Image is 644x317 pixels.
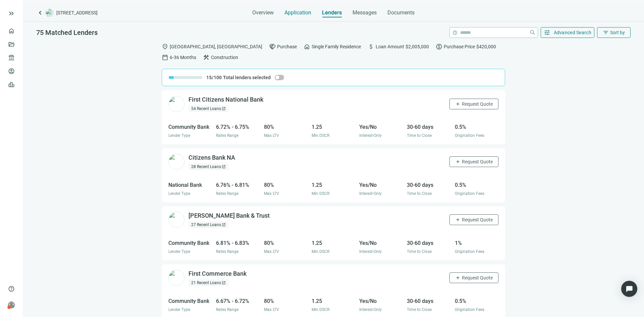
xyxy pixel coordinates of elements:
span: Interest-Only [359,249,382,254]
div: Community Bank [168,297,212,305]
div: Yes/No [359,181,403,189]
span: Purchase [277,43,297,50]
span: Application [284,9,311,16]
span: help [8,285,15,292]
div: 0.5% [455,297,498,305]
div: 28 Recent Loans [189,163,228,170]
div: 1.25 [312,297,355,305]
div: Purchase Price [436,43,496,50]
span: Request Quote [462,101,493,107]
img: 4b5fdeed-5b1c-42c0-87eb-432009a9a3e7 [168,212,184,228]
span: 6-36 Months [170,54,196,61]
span: person [8,302,15,308]
div: [PERSON_NAME] Bank & Trust [189,212,270,220]
span: add [455,159,461,164]
span: paid [436,43,442,50]
span: Min DSCR [312,249,329,254]
span: Max LTV [264,249,279,254]
div: 80% [264,239,308,247]
span: Total lenders selected [223,74,271,81]
div: 80% [264,181,308,189]
button: addRequest Quote [449,99,498,109]
span: add [455,217,461,222]
span: calendar_today [162,54,168,61]
span: attach_money [368,43,374,50]
span: Request Quote [462,275,493,280]
span: Origination Fees [455,191,484,196]
img: 52c914b3-c169-4770-b25d-ffabf6b392b5 [168,96,184,112]
span: Time to Close [407,307,432,312]
span: Interest-Only [359,191,382,196]
span: Request Quote [462,217,493,222]
div: 1% [455,239,498,247]
span: Lenders [322,9,342,16]
button: addRequest Quote [449,214,498,225]
span: Rates Range [216,249,238,254]
span: Max LTV [264,191,279,196]
div: 1.25 [312,123,355,131]
span: $2,005,000 [406,43,429,50]
span: open_in_new [222,223,226,227]
span: open_in_new [222,281,226,285]
div: Yes/No [359,123,403,131]
div: Community Bank [168,239,212,247]
div: Citizens Bank NA [189,154,235,162]
span: Construction [211,54,238,61]
span: Min DSCR [312,307,329,312]
div: 30-60 days [407,297,450,305]
span: handshake [269,43,276,50]
div: 30-60 days [407,123,450,131]
span: Max LTV [264,133,279,138]
span: 75 Matched Lenders [36,29,98,37]
span: Time to Close [407,133,432,138]
div: 21 Recent Loans [189,279,228,286]
span: Single Family Residence [312,43,361,50]
div: 30-60 days [407,181,450,189]
div: 0.5% [455,181,498,189]
div: 27 Recent Loans [189,221,228,228]
span: Interest-Only [359,307,382,312]
span: construction [203,54,210,61]
span: open_in_new [222,107,226,111]
button: addRequest Quote [449,156,498,167]
span: Rates Range [216,307,238,312]
span: Origination Fees [455,133,484,138]
span: add [455,101,461,107]
span: Request Quote [462,159,493,164]
div: 54 Recent Loans [189,105,228,112]
span: Lender Type [168,249,190,254]
span: Documents [387,9,415,16]
a: keyboard_arrow_left [36,9,44,17]
span: add [455,275,461,280]
span: open_in_new [222,165,226,169]
span: $420,000 [476,43,496,50]
span: Time to Close [407,249,432,254]
span: Messages [353,9,377,16]
span: Lender Type [168,191,190,196]
span: home [304,43,310,50]
img: 35e6c8b3-0f1e-466d-b22e-17e468a09d9d [168,270,184,286]
span: Overview [252,9,274,16]
span: Rates Range [216,133,238,138]
div: 6.76% - 6.81% [216,181,260,189]
div: 6.81% - 6.83% [216,239,260,247]
img: 958cf723-99f4-4ed6-938c-605a1a41b2c3.png [168,154,184,170]
span: Rates Range [216,191,238,196]
div: Yes/No [359,297,403,305]
button: tuneAdvanced Search [541,27,595,38]
span: Lender Type [168,307,190,312]
div: Open Intercom Messenger [621,281,637,297]
button: keyboard_double_arrow_right [7,9,15,17]
span: [STREET_ADDRESS] [56,9,98,16]
span: account_balance [8,54,13,61]
span: Interest-Only [359,133,382,138]
div: 80% [264,123,308,131]
div: 6.72% - 6.75% [216,123,260,131]
span: location_on [162,43,168,50]
span: Time to Close [407,191,432,196]
button: filter_listSort by [597,27,631,38]
div: 80% [264,297,308,305]
div: 1.25 [312,181,355,189]
button: addRequest Quote [449,272,498,283]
